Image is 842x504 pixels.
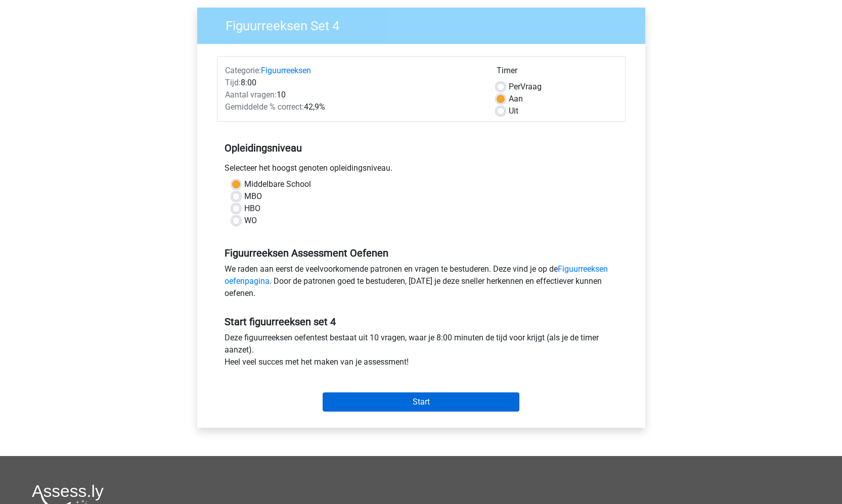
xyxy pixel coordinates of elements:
[213,14,638,34] h3: Figuurreeksen Set 4
[244,215,257,227] label: WO
[225,66,261,75] span: Categorie:
[225,247,618,259] h5: Figuurreeksen Assessment Oefenen
[497,65,617,81] div: Timer
[323,392,519,412] input: Start
[217,101,489,113] div: 42,9%
[244,203,260,215] label: HBO
[244,178,311,190] label: Middelbare School
[509,93,523,105] label: Aan
[225,102,304,112] span: Gemiddelde % correct:
[217,77,489,89] div: 8:00
[225,78,241,87] span: Tijd:
[261,66,311,75] a: Figuurreeksen
[225,138,618,158] h5: Opleidingsniveau
[225,90,277,99] span: Aantal vragen:
[509,105,518,117] label: Uit
[217,332,626,372] div: Deze figuurreeksen oefentest bestaat uit 10 vragen, waar je 8:00 minuten de tijd voor krijgt (als...
[509,82,520,91] span: Per
[225,316,618,328] h5: Start figuurreeksen set 4
[217,162,626,178] div: Selecteer het hoogst genoten opleidingsniveau.
[244,190,262,203] label: MBO
[509,81,542,93] label: Vraag
[217,89,489,101] div: 10
[217,263,626,304] div: We raden aan eerst de veelvoorkomende patronen en vragen te bestuderen. Deze vind je op de . Door...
